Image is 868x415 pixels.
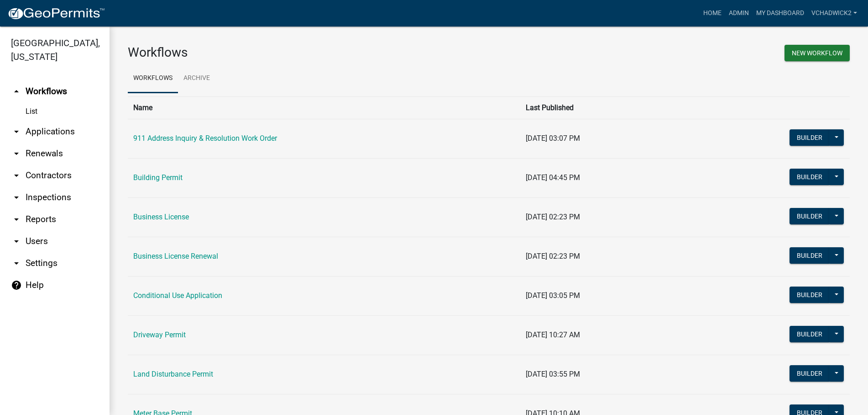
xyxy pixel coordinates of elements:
button: New Workflow [784,45,850,61]
i: arrow_drop_down [11,192,22,203]
th: Last Published [520,96,684,119]
i: arrow_drop_down [11,236,22,247]
a: 911 Address Inquiry & Resolution Work Order [133,134,277,143]
button: Builder [790,169,830,185]
a: Land Disturbance Permit [133,370,213,378]
a: VChadwick2 [808,5,861,22]
span: [DATE] 10:27 AM [526,330,580,339]
a: Workflows [128,64,178,93]
i: arrow_drop_down [11,258,22,269]
button: Builder [790,287,830,303]
i: arrow_drop_down [11,214,22,225]
button: Builder [790,326,830,342]
span: [DATE] 03:55 PM [526,370,580,378]
a: Archive [178,64,215,93]
span: [DATE] 02:23 PM [526,213,580,221]
button: Builder [790,129,830,146]
button: Builder [790,247,830,264]
span: [DATE] 03:07 PM [526,134,580,143]
a: Conditional Use Application [133,291,222,300]
a: My Dashboard [753,5,808,22]
span: [DATE] 04:45 PM [526,173,580,182]
a: Business License [133,213,189,221]
a: Driveway Permit [133,330,186,339]
a: Building Permit [133,173,183,182]
a: Admin [725,5,753,22]
th: Name [128,96,520,119]
i: help [11,280,22,291]
a: Home [700,5,725,22]
i: arrow_drop_down [11,148,22,159]
span: [DATE] 02:23 PM [526,252,580,261]
a: Business License Renewal [133,252,218,261]
i: arrow_drop_up [11,86,22,97]
button: Builder [790,365,830,382]
button: Builder [790,208,830,224]
h3: Workflows [128,45,482,60]
i: arrow_drop_down [11,126,22,137]
i: arrow_drop_down [11,170,22,181]
span: [DATE] 03:05 PM [526,291,580,300]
